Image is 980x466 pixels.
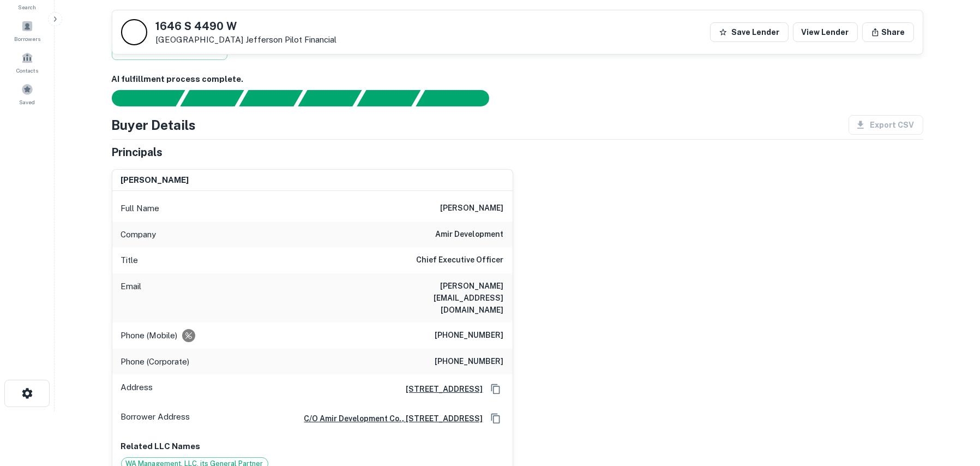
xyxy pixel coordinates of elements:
h6: amir development [436,228,504,241]
div: Documents found, AI parsing details... [239,90,303,106]
a: Contacts [3,47,51,77]
p: Address [121,381,153,397]
p: Title [121,254,139,267]
button: Save Lender [710,22,789,42]
div: Principals found, AI now looking for contact information... [298,90,362,106]
h6: [PERSON_NAME] [441,202,504,215]
div: Requests to not be contacted at this number [182,329,195,342]
h6: [PERSON_NAME][EMAIL_ADDRESS][DOMAIN_NAME] [373,280,504,316]
button: Share [862,22,914,42]
a: View Lender [793,22,858,42]
div: Your request is received and processing... [180,90,244,106]
p: Company [121,228,157,241]
button: Copy Address [488,410,504,427]
a: Jefferson Pilot Financial [246,35,337,44]
div: AI fulfillment process complete. [416,90,502,106]
p: Phone (Mobile) [121,329,178,342]
h5: Principals [112,144,163,160]
h6: [PERSON_NAME] [121,174,189,187]
h6: [PHONE_NUMBER] [435,355,504,368]
p: Borrower Address [121,410,190,427]
a: Borrowers [3,16,51,45]
a: c/o amir development co., [STREET_ADDRESS] [296,413,483,425]
p: [GEOGRAPHIC_DATA] [156,35,337,45]
h4: Buyer Details [112,115,196,135]
p: Phone (Corporate) [121,355,190,368]
h6: [PHONE_NUMBER] [435,329,504,342]
h6: Chief Executive Officer [417,254,504,267]
h6: AI fulfillment process complete. [112,73,923,86]
button: Copy Address [488,381,504,397]
p: Full Name [121,202,160,215]
span: Saved [20,98,35,106]
span: Search [19,3,37,11]
div: Sending borrower request to AI... [99,90,181,106]
span: Contacts [16,66,38,75]
p: Email [121,280,142,316]
h5: 1646 S 4490 W [156,21,337,32]
div: Principals found, still searching for contact information. This may take time... [357,90,420,106]
p: Related LLC Names [121,440,504,453]
a: Saved [3,79,51,109]
span: Borrowers [14,34,40,43]
a: [STREET_ADDRESS] [398,383,483,395]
